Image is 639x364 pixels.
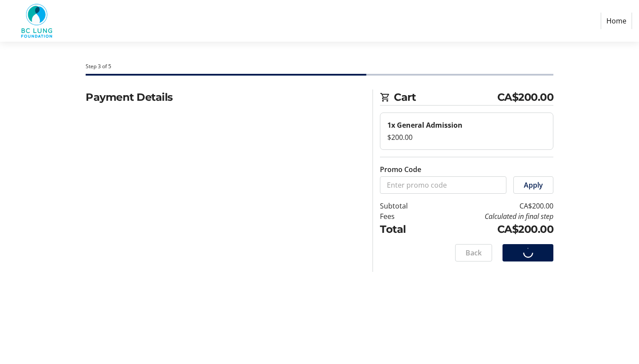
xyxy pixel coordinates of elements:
[430,211,553,222] td: Calculated in final step
[430,201,553,211] td: CA$200.00
[497,89,554,105] span: CA$200.00
[86,89,362,105] h2: Payment Details
[394,89,497,105] span: Cart
[430,222,553,237] td: CA$200.00
[7,3,69,38] img: BC Lung Foundation's Logo
[513,176,553,194] button: Apply
[380,222,430,237] td: Total
[387,132,546,142] div: $200.00
[86,63,553,70] div: Step 3 of 5
[601,13,632,29] a: Home
[387,120,463,130] strong: 1x General Admission
[380,201,430,211] td: Subtotal
[524,180,543,190] span: Apply
[380,176,506,194] input: Enter promo code
[380,211,430,222] td: Fees
[380,164,421,175] label: Promo Code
